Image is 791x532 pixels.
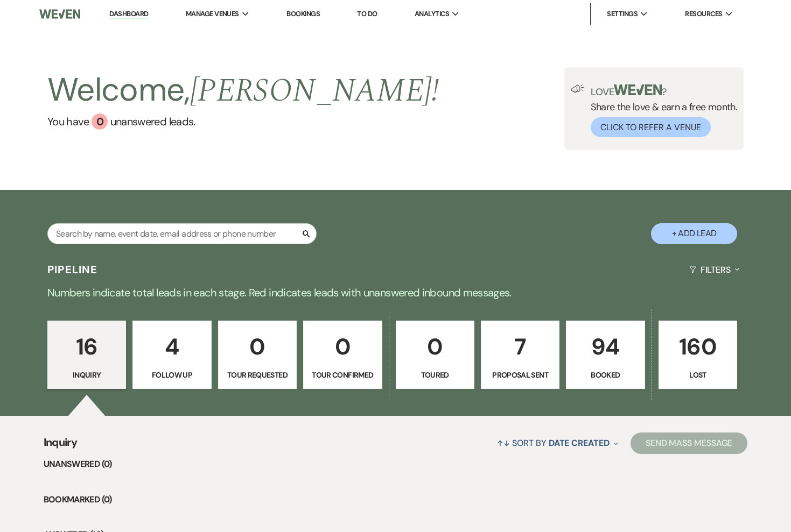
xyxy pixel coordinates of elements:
p: Inquiry [54,369,119,381]
div: 0 [92,114,108,130]
button: Filters [685,256,744,284]
h2: Welcome, [47,67,439,114]
a: 0Tour Confirmed [303,321,382,389]
span: [PERSON_NAME] ! [190,66,439,116]
p: Love ? [591,84,737,97]
button: Sort By Date Created [493,429,622,457]
span: Analytics [415,9,449,19]
a: You have 0 unanswered leads. [47,114,439,130]
img: loud-speaker-illustration.svg [571,84,584,93]
p: Booked [573,369,638,381]
p: Lost [666,369,730,381]
p: Numbers indicate total leads in each stage. Red indicates leads with unanswered inbound messages. [8,284,783,301]
li: Bookmarked (0) [44,493,748,507]
li: Unanswered (0) [44,457,748,471]
a: Dashboard [109,9,148,19]
img: Weven Logo [39,3,80,25]
span: Resources [685,9,722,19]
button: Click to Refer a Venue [591,117,711,137]
p: 7 [488,329,552,365]
button: + Add Lead [651,223,737,244]
a: 94Booked [566,321,645,389]
p: 0 [403,329,467,365]
span: ↑↓ [497,437,510,449]
p: 0 [310,329,375,365]
a: To Do [357,9,377,18]
p: Tour Confirmed [310,369,375,381]
div: Share the love & earn a free month. [584,84,737,137]
span: Settings [607,9,638,19]
p: 0 [225,329,290,365]
p: 94 [573,329,638,365]
button: Send Mass Message [631,432,748,454]
p: 160 [666,329,730,365]
a: 16Inquiry [47,321,126,389]
span: Date Created [549,437,610,449]
a: Bookings [286,9,320,18]
input: Search by name, event date, email address or phone number [47,223,317,244]
h3: Pipeline [47,262,98,277]
p: 16 [54,329,119,365]
p: Tour Requested [225,369,290,381]
p: Follow Up [139,369,204,381]
p: 4 [139,329,204,365]
span: Manage Venues [186,9,239,19]
a: 4Follow Up [132,321,211,389]
span: Inquiry [44,434,78,457]
p: Proposal Sent [488,369,552,381]
a: 0Toured [396,321,474,389]
img: weven-logo-green.svg [614,84,662,95]
p: Toured [403,369,467,381]
a: 0Tour Requested [218,321,297,389]
a: 160Lost [659,321,737,389]
a: 7Proposal Sent [481,321,559,389]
